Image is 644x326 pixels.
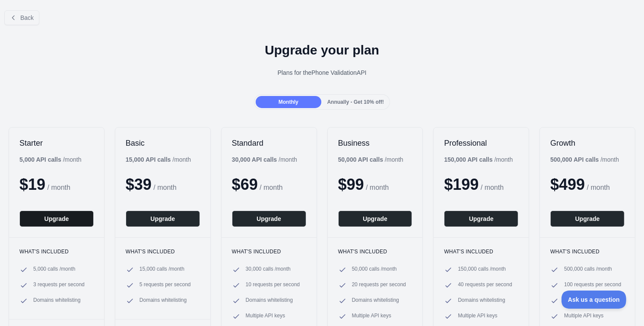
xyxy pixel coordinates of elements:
div: / month [550,155,619,164]
span: $ 99 [338,176,364,193]
div: / month [338,155,403,164]
iframe: Toggle Customer Support [562,291,627,309]
b: 150,000 API calls [444,156,492,163]
span: $ 499 [550,176,585,193]
div: / month [232,155,297,164]
h2: Standard [232,138,306,148]
h2: Professional [444,138,518,148]
div: / month [444,155,513,164]
b: 30,000 API calls [232,156,277,163]
h2: Growth [550,138,625,148]
b: 500,000 API calls [550,156,599,163]
span: $ 199 [444,176,479,193]
span: $ 69 [232,176,258,193]
h2: Business [338,138,412,148]
b: 50,000 API calls [338,156,384,163]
